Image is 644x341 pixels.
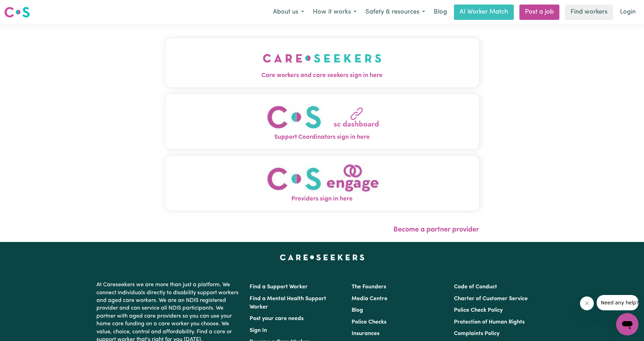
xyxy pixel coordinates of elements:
[250,296,326,310] a: Find a Mental Health Support Worker
[565,5,613,20] a: Find workers
[580,296,594,310] iframe: Close message
[352,308,363,313] a: Blog
[616,313,638,335] iframe: Button to launch messaging window
[454,308,503,313] a: Police Check Policy
[454,284,497,290] a: Code of Conduct
[352,284,386,290] a: The Founders
[454,319,525,325] a: Protection of Human Rights
[454,296,528,302] a: Charter of Customer Service
[352,331,379,336] a: Insurances
[165,133,479,142] span: Support Coordinators sign in here
[4,6,30,18] img: Careseekers logo
[308,5,361,20] button: How it works
[268,5,308,20] button: About us
[250,284,308,290] a: Find a Support Worker
[4,4,30,20] a: Careseekers logo
[352,296,387,302] a: Media Centre
[250,328,267,333] a: Sign In
[454,5,514,20] a: AI Worker Match
[4,5,42,10] span: Need any help?
[165,38,479,87] button: Care workers and care seekers sign in here
[165,71,479,80] span: Care workers and care seekers sign in here
[393,226,479,233] a: Become a partner provider
[519,5,559,20] a: Post a job
[597,295,638,310] iframe: Message from company
[454,331,500,336] a: Complaints Policy
[165,195,479,204] span: Providers sign in here
[430,5,451,20] a: Blog
[165,94,479,149] button: Support Coordinators sign in here
[165,156,479,211] button: Providers sign in here
[361,5,430,20] button: Safety & resources
[352,319,386,325] a: Police Checks
[280,255,364,260] a: Careseekers home page
[250,316,304,321] a: Post your care needs
[616,5,640,20] a: Login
